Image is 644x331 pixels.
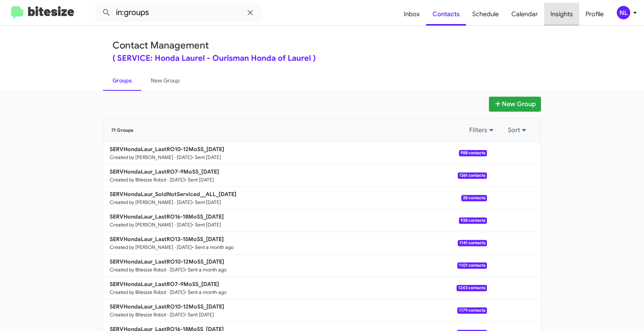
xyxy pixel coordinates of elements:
span: 1101 contacts [457,262,487,269]
b: SERVHondaLaur_LastRO7-9MoSS_[DATE] [110,281,219,288]
input: Search [95,3,261,22]
small: • Sent a month ago [192,244,234,251]
a: Contacts [426,3,466,26]
b: SERVHondaLaur_LastRO10-12MoSS_[DATE] [110,258,224,265]
small: Created by [PERSON_NAME] · [DATE] [110,222,192,228]
div: ( SERVICE: Honda Laurel - Ourisman Honda of Laurel ) [112,54,532,62]
small: • Sent [DATE] [185,312,214,318]
span: 1361 contacts [458,172,487,179]
small: • Sent [DATE] [192,154,221,161]
a: Inbox [397,3,426,26]
small: • Sent [DATE] [192,199,221,206]
small: Created by Bitesize Robot · [DATE] [110,312,185,318]
a: Profile [579,3,610,26]
small: Created by [PERSON_NAME] · [DATE] [110,154,192,161]
small: • Sent [DATE] [185,177,214,183]
b: SERVHondaLaur_SoldNotServiced__ALL_[DATE] [110,191,236,198]
a: SERVHondaLaur_LastRO16-18MoSS_[DATE]Created by [PERSON_NAME] · [DATE]• Sent [DATE]938 contacts [103,209,487,232]
button: Filters [464,123,500,137]
span: 38 contacts [461,195,487,201]
small: Created by Bitesize Robot · [DATE] [110,177,185,183]
span: 1141 contacts [458,240,487,246]
span: 988 contacts [459,150,487,156]
a: Calendar [505,3,544,26]
small: • Sent a month ago [185,267,227,273]
small: Created by [PERSON_NAME] · [DATE] [110,244,192,251]
b: SERVHondaLaur_LastRO16-18MoSS_[DATE] [110,213,224,220]
a: SERVHondaLaur_LastRO10-12MoSS_[DATE]Created by [PERSON_NAME] · [DATE]• Sent [DATE]988 contacts [103,142,487,165]
b: SERVHondaLaur_LastRO13-15MoSS_[DATE] [110,236,224,243]
small: Created by Bitesize Robot · [DATE] [110,289,185,295]
a: SERVHondaLaur_LastRO10-12MoSS_[DATE]Created by Bitesize Robot · [DATE]• Sent [DATE]1179 contacts [103,299,487,322]
a: SERVHondaLaur_SoldNotServiced__ALL_[DATE]Created by [PERSON_NAME] · [DATE]• Sent [DATE]38 contacts [103,187,487,209]
b: SERVHondaLaur_LastRO7-9MoSS_[DATE] [110,168,219,175]
small: Created by [PERSON_NAME] · [DATE] [110,199,192,206]
a: Groups [103,70,141,91]
a: SERVHondaLaur_LastRO7-9MoSS_[DATE]Created by Bitesize Robot · [DATE]• Sent [DATE]1361 contacts [103,165,487,187]
a: Schedule [466,3,505,26]
a: SERVHondaLaur_LastRO7-9MoSS_[DATE]Created by Bitesize Robot · [DATE]• Sent a month ago1243 contacts [103,277,487,299]
span: 71 Groups [111,127,133,133]
b: SERVHondaLaur_LastRO10-12MoSS_[DATE] [110,303,224,310]
small: • Sent a month ago [185,289,227,295]
a: Insights [544,3,579,26]
span: 1179 contacts [457,307,487,314]
small: Created by Bitesize Robot · [DATE] [110,267,185,273]
span: 938 contacts [459,217,487,224]
span: 1243 contacts [457,285,487,291]
button: NL [610,6,635,19]
div: NL [617,6,630,19]
button: Sort [503,123,533,137]
a: New Group [141,70,189,91]
small: • Sent [DATE] [192,222,221,228]
b: SERVHondaLaur_LastRO10-12MoSS_[DATE] [110,146,224,153]
button: New Group [489,97,541,112]
a: SERVHondaLaur_LastRO13-15MoSS_[DATE]Created by [PERSON_NAME] · [DATE]• Sent a month ago1141 contacts [103,232,487,254]
a: Contact Management [112,39,209,51]
a: SERVHondaLaur_LastRO10-12MoSS_[DATE]Created by Bitesize Robot · [DATE]• Sent a month ago1101 cont... [103,254,487,277]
